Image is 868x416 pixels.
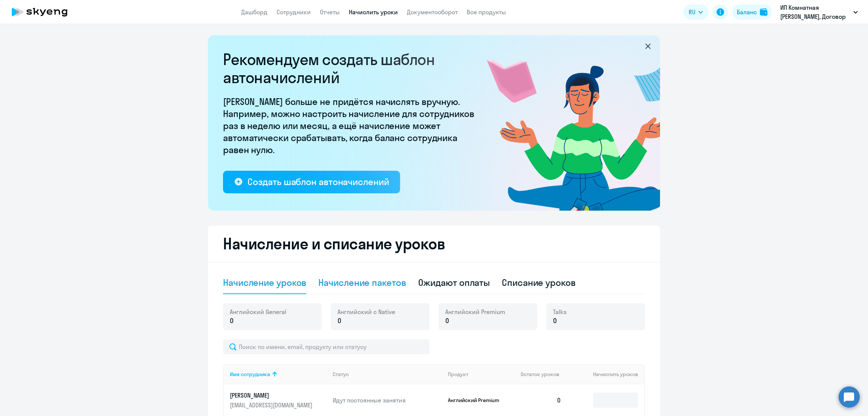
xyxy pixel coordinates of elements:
a: Сотрудники [277,8,311,16]
span: Английский с Native [338,308,395,316]
span: Английский General [230,308,286,316]
a: Документооборот [407,8,458,16]
p: Английский Premium [448,397,504,404]
div: Начисление пакетов [318,276,406,288]
a: Начислить уроки [349,8,398,16]
div: Имя сотрудника [230,371,327,378]
span: 0 [230,316,234,326]
div: Имя сотрудника [230,371,270,378]
span: 0 [553,316,557,326]
p: [EMAIL_ADDRESS][DOMAIN_NAME] [230,401,314,409]
h2: Рекомендуем создать шаблон автоначислений [223,50,479,87]
span: Остаток уроков [521,371,559,378]
div: Продукт [448,371,515,378]
th: Начислить уроков [567,364,644,384]
span: 0 [338,316,341,326]
p: Идут постоянные занятия [333,396,442,404]
span: RU [689,8,695,17]
p: ИП Комнатная [PERSON_NAME], Договор [780,3,850,21]
div: Ожидают оплаты [418,276,490,288]
img: balance [760,8,767,16]
div: Статус [333,371,349,378]
a: [PERSON_NAME][EMAIL_ADDRESS][DOMAIN_NAME] [230,391,327,409]
button: Создать шаблон автоначислений [223,171,400,193]
a: Отчеты [320,8,340,16]
button: RU [683,5,708,20]
a: Дашборд [241,8,267,16]
p: [PERSON_NAME] [230,391,314,399]
h2: Начисление и списание уроков [223,235,645,253]
div: Продукт [448,371,468,378]
button: ИП Комнатная [PERSON_NAME], Договор [776,3,862,21]
div: Начисление уроков [223,276,306,288]
p: [PERSON_NAME] больше не придётся начислять вручную. Например, можно настроить начисление для сотр... [223,96,479,156]
div: Списание уроков [502,276,576,288]
div: Статус [333,371,442,378]
div: Остаток уроков [521,371,567,378]
input: Поиск по имени, email, продукту или статусу [223,339,429,354]
button: Балансbalance [732,5,772,20]
td: 0 [515,384,567,416]
span: 0 [445,316,449,326]
a: Все продукты [467,8,506,16]
div: Создать шаблон автоначислений [248,176,389,188]
div: Баланс [737,8,757,17]
span: Английский Premium [445,308,505,316]
span: Talks [553,308,567,316]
